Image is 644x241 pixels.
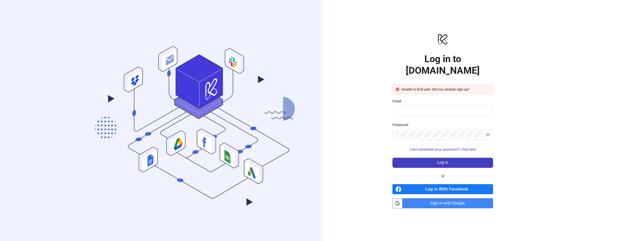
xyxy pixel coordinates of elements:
a: Sign in with Google [392,198,493,208]
span: Can't remember your password? Click here [410,147,476,151]
label: Email [392,98,404,104]
span: Sign in with Google [405,198,493,208]
a: Log in With Facebook [392,184,493,194]
span: or [437,173,449,179]
span: close-circle [396,88,399,91]
input: Password [395,132,485,138]
input: Email [395,108,489,114]
div: Unable to find user. Did you already sign up? [401,87,490,92]
span: Log in [437,160,448,165]
span: eye-invisible [486,133,490,137]
a: Can't remember your password? Click here [392,147,493,151]
button: Can't remember your password? Click here [392,146,493,154]
label: Password [392,122,412,128]
h1: Log in to [DOMAIN_NAME] [392,53,493,76]
button: Log in [392,158,493,168]
span: Log in With Facebook [404,184,493,194]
